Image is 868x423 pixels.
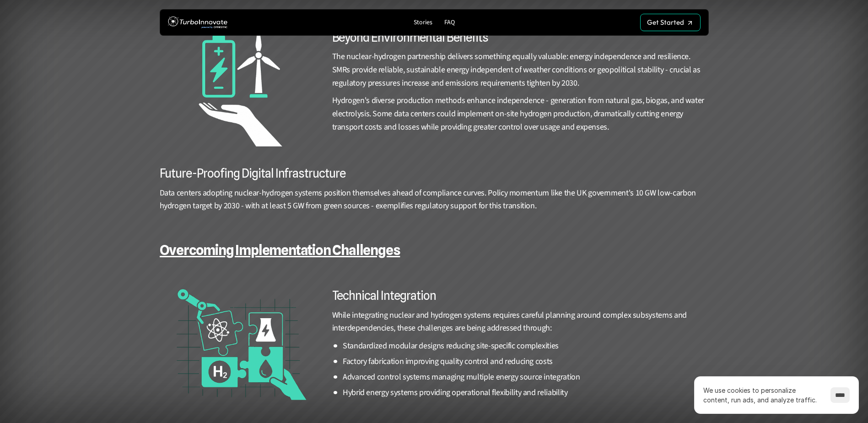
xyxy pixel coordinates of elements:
[441,16,458,29] a: FAQ
[703,385,821,405] p: We use cookies to personalize content, run ads, and analyze traffic.
[410,16,436,29] a: Stories
[414,19,432,27] p: Stories
[168,14,227,31] img: TurboInnovate Logo
[647,18,684,27] p: Get Started
[640,14,701,31] a: Get Started
[444,19,455,27] p: FAQ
